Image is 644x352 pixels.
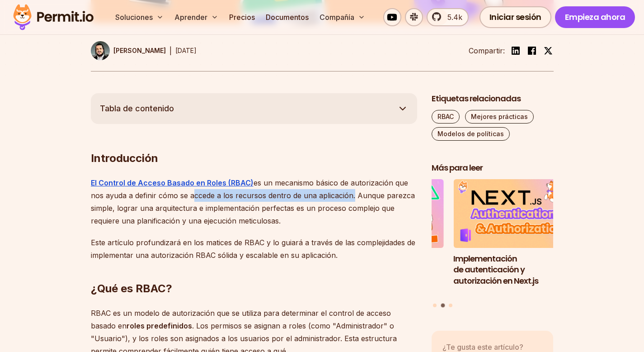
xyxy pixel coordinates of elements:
img: Gabriel L. Manor [91,41,110,60]
a: Empieza ahora [555,6,635,28]
a: Documentos [262,8,312,26]
a: 5.4k [427,8,469,26]
img: Implementación de autenticación y autorización en Next.js [453,179,575,248]
button: Soluciones [112,8,167,26]
font: Aprender [174,13,207,22]
font: [DATE] [175,47,197,54]
a: Precios [226,8,259,26]
font: Modelos de políticas [437,130,504,138]
font: Introducción [91,152,158,165]
a: Modelos de políticas [432,127,510,141]
font: | [169,46,172,55]
font: RBAC [437,113,454,120]
font: Compartir: [469,46,505,55]
li: 2 de 3 [453,179,575,298]
button: Aprender [171,8,222,26]
img: LinkedIn [510,45,521,56]
font: [PERSON_NAME] [113,47,166,54]
button: Compañía [316,8,369,26]
li: 1 de 3 [322,179,444,298]
a: [PERSON_NAME] [91,41,166,60]
font: ¿Qué es RBAC? [91,282,172,295]
button: Tabla de contenido [91,93,417,124]
font: Más para leer [432,162,483,173]
a: Implementación de autenticación y autorización en Next.jsImplementación de autenticación y autori... [453,179,575,298]
button: Ir a la diapositiva 1 [433,304,437,307]
img: gorjeo [544,46,553,55]
font: Documentos [266,13,309,22]
font: 5.4k [447,13,462,22]
font: Tabla de contenido [100,104,174,113]
div: Publicaciones [432,179,554,309]
a: Iniciar sesión [479,6,551,28]
font: roles predefinidos [127,321,192,330]
img: Facebook [526,45,537,56]
button: Ir a la diapositiva 2 [441,304,445,308]
a: El Control de Acceso Basado en Roles (RBAC) [91,178,254,187]
font: Etiquetas relacionadas [432,93,521,104]
font: Iniciar sesión [489,11,541,23]
img: Logotipo del permiso [9,2,98,33]
font: ¿Te gusta este artículo? [442,342,523,352]
font: Implementación de autenticación y autorización en Next.js [453,253,538,287]
a: Mejores prácticas [465,110,534,124]
font: Soluciones [115,13,153,22]
font: Compañía [320,13,354,22]
font: Este artículo profundizará en los matices de RBAC y lo guiará a través de las complejidades de im... [91,238,415,260]
font: Precios [229,13,255,22]
font: Empieza ahora [565,11,625,23]
a: RBAC [432,110,460,124]
button: Ir a la diapositiva 3 [449,304,452,307]
font: Mejores prácticas [471,113,528,120]
font: RBAC es un modelo de autorización que se utiliza para determinar el control de acceso basado en [91,309,391,330]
